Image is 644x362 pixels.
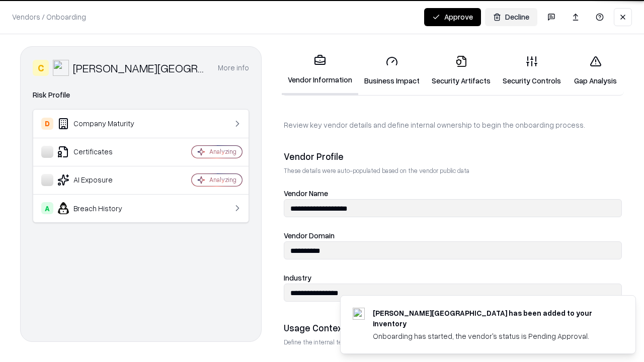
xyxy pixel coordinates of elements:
[41,118,162,130] div: Company Maturity
[353,308,365,320] img: runi.ac.il
[284,120,622,130] p: Review key vendor details and define internal ownership to begin the onboarding process.
[424,8,481,26] button: Approve
[284,150,622,162] div: Vendor Profile
[209,147,236,156] div: Analyzing
[284,338,622,346] p: Define the internal team and reason for using this vendor. This helps assess business relevance a...
[12,12,86,22] p: Vendors / Onboarding
[33,89,249,101] div: Risk Profile
[426,47,497,94] a: Security Artifacts
[218,59,249,77] button: More info
[284,273,311,282] label: Industry
[209,175,236,184] div: Analyzing
[41,202,162,214] div: Breach History
[284,166,622,175] p: These details were auto-populated based on the vendor public data
[41,146,162,158] div: Certificates
[497,47,567,94] a: Security Controls
[567,47,624,94] a: Gap Analysis
[485,8,537,26] button: Decline
[33,60,49,76] div: C
[373,308,611,329] div: [PERSON_NAME][GEOGRAPHIC_DATA] has been added to your inventory
[373,331,611,341] div: Onboarding has started, the vendor's status is Pending Approval.
[284,322,622,334] div: Usage Context
[358,47,426,94] a: Business Impact
[41,118,53,130] div: D
[41,174,162,186] div: AI Exposure
[282,46,358,95] a: Vendor Information
[53,60,69,76] img: Reichman University
[284,189,328,198] label: Vendor Name
[73,60,206,76] div: [PERSON_NAME][GEOGRAPHIC_DATA]
[284,231,335,240] label: Vendor Domain
[41,202,53,214] div: A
